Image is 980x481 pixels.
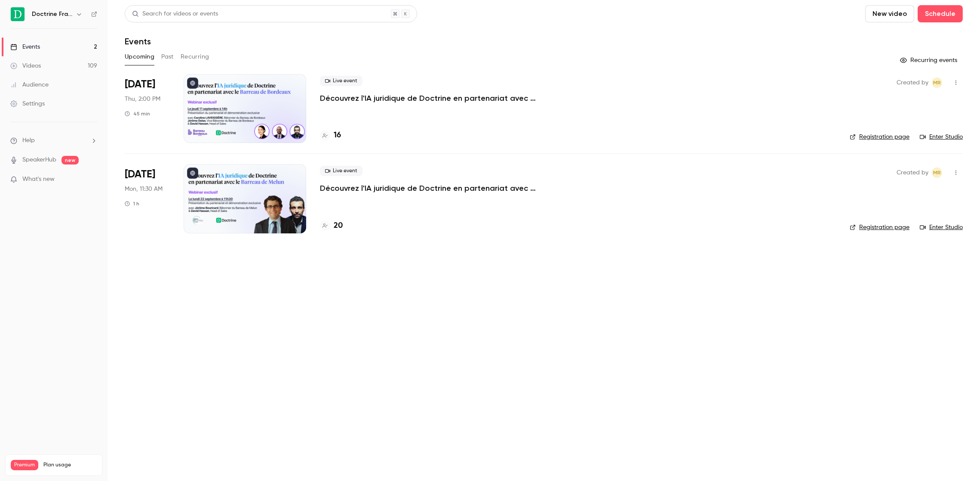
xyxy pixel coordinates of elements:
[334,130,341,141] h4: 16
[320,183,578,193] a: Découvrez l'IA juridique de Doctrine en partenariat avec [PERSON_NAME] de Melun
[22,175,55,184] span: What's new
[933,78,941,88] span: MR
[125,164,170,233] div: Sep 22 Mon, 11:30 AM (Europe/Paris)
[320,220,343,232] a: 20
[181,50,209,64] button: Recurring
[125,78,155,91] span: [DATE]
[320,93,578,103] a: Découvrez l'IA juridique de Doctrine en partenariat avec [PERSON_NAME] de Bordeaux
[850,133,909,141] a: Registration page
[10,62,41,70] div: Videos
[320,130,341,141] a: 16
[32,10,72,19] h6: Doctrine France
[61,156,79,164] span: new
[334,220,343,232] h4: 20
[918,5,963,22] button: Schedule
[933,168,941,178] span: MR
[932,78,942,88] span: Marguerite Rubin de Cervens
[125,36,151,47] h1: Events
[132,9,218,19] div: Search for videos or events
[920,223,963,232] a: Enter Studio
[10,99,45,108] div: Settings
[125,168,155,181] span: [DATE]
[897,168,928,178] span: Created by
[125,110,150,117] div: 45 min
[865,5,914,22] button: New video
[320,76,363,86] span: Live event
[87,176,97,183] iframe: Noticeable Trigger
[932,168,942,178] span: Marguerite Rubin de Cervens
[850,223,909,232] a: Registration page
[10,81,49,89] div: Audience
[320,166,363,176] span: Live event
[22,136,35,145] span: Help
[125,95,160,103] span: Thu, 2:00 PM
[125,74,170,143] div: Sep 11 Thu, 2:00 PM (Europe/Paris)
[125,200,139,207] div: 1 h
[125,185,163,193] span: Mon, 11:30 AM
[22,155,56,164] a: SpeakerHub
[125,50,154,64] button: Upcoming
[161,50,174,64] button: Past
[920,133,963,141] a: Enter Studio
[10,43,40,51] div: Events
[11,460,38,470] span: Premium
[897,78,928,88] span: Created by
[10,136,97,145] li: help-dropdown-opener
[43,462,97,469] span: Plan usage
[11,7,25,21] img: Doctrine France
[896,53,963,67] button: Recurring events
